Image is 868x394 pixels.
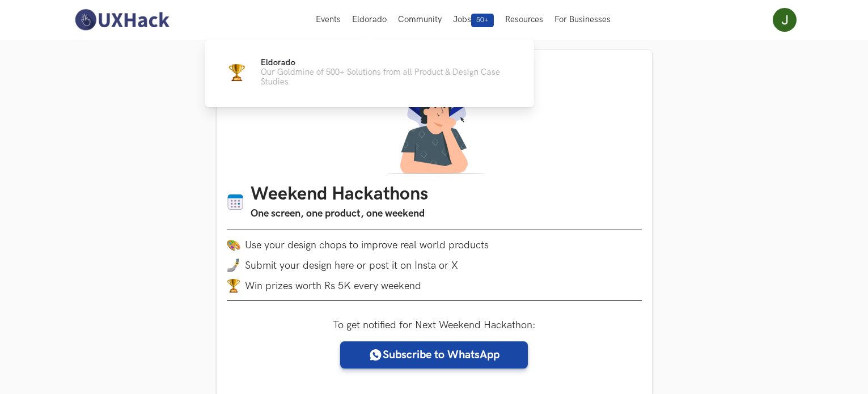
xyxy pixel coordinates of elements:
img: Your profile pic [773,8,797,32]
img: Trophy [228,64,245,81]
a: Subscribe to WhatsApp [340,341,528,368]
span: Submit your design here or post it on Insta or X [245,260,458,272]
li: Win prizes worth Rs 5K every weekend [227,279,642,293]
img: mobile-in-hand.png [227,259,240,272]
img: UXHack-logo.png [71,8,172,32]
span: 50+ [471,14,494,27]
li: Use your design chops to improve real world products [227,238,642,252]
img: Calendar icon [227,193,244,211]
h3: One screen, one product, one weekend [251,206,428,222]
p: Our Goldmine of 500+ Solutions from all Product & Design Case Studies [261,67,516,87]
img: palette.png [227,238,240,252]
label: To get notified for Next Weekend Hackathon: [333,319,536,331]
a: TrophyEldoradoOur Goldmine of 500+ Solutions from all Product & Design Case Studies [223,58,516,87]
h1: Weekend Hackathons [251,184,428,206]
img: trophy.png [227,279,240,293]
img: A designer thinking [380,60,489,173]
span: Eldorado [261,58,295,67]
